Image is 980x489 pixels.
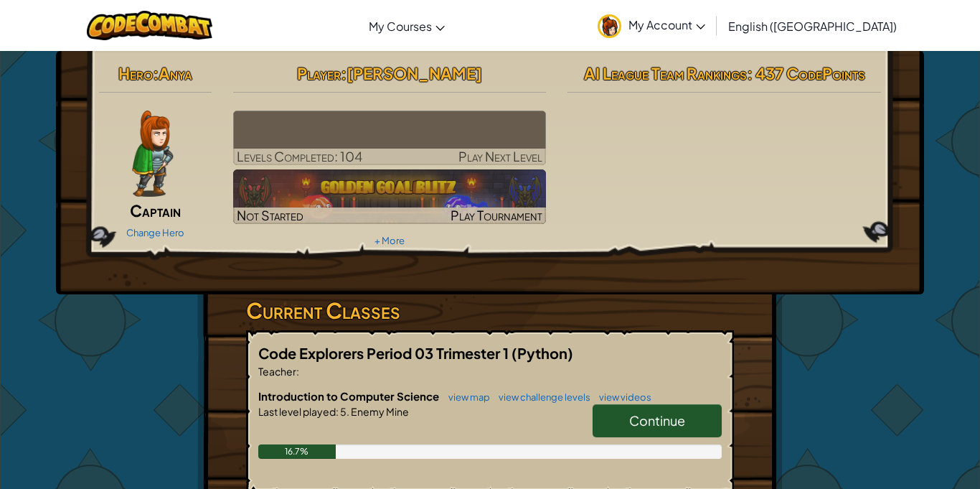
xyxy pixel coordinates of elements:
a: My Courses [362,6,452,45]
span: Play Next Level [458,148,542,164]
span: Teacher [258,365,296,378]
a: view videos [592,391,651,403]
a: Play Next Level [233,111,547,165]
span: My Courses [369,19,432,34]
span: English ([GEOGRAPHIC_DATA]) [728,19,897,34]
span: Introduction to Computer Science [258,389,441,403]
h3: Current Classes [246,294,734,327]
span: Hero [118,63,153,83]
a: Change Hero [126,227,184,238]
span: Anya [159,63,192,83]
span: Play Tournament [451,207,542,223]
a: My Account [590,3,712,48]
span: My Account [628,17,705,32]
a: + More [374,235,405,246]
span: : [153,63,159,83]
span: Player [297,63,341,83]
span: Continue [629,412,685,429]
span: (Python) [512,344,573,362]
img: Golden Goal [233,169,547,224]
span: : [336,405,339,418]
img: avatar [598,14,621,38]
span: 5. [339,405,349,418]
span: : [341,63,347,83]
span: Enemy Mine [349,405,409,418]
img: captain-pose.png [132,111,173,197]
span: Levels Completed: 104 [237,148,362,164]
a: view challenge levels [491,391,590,403]
a: Not StartedPlay Tournament [233,169,547,224]
img: CodeCombat logo [87,11,212,40]
span: : [296,365,299,378]
span: Captain [130,200,181,220]
div: 16.7% [258,444,336,459]
span: : 437 CodePoints [747,63,865,83]
span: AI League Team Rankings [584,63,747,83]
span: Not Started [237,207,303,223]
a: view map [441,391,490,403]
span: Last level played [258,405,336,418]
a: English ([GEOGRAPHIC_DATA]) [721,6,904,45]
span: [PERSON_NAME] [347,63,482,83]
span: Code Explorers Period 03 Trimester 1 [258,344,512,362]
